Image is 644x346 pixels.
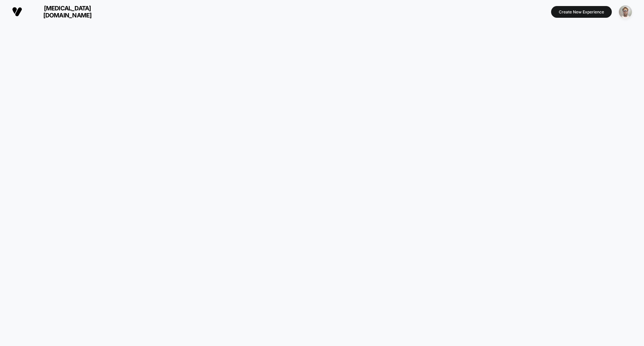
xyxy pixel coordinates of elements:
img: Visually logo [12,7,22,17]
button: Create New Experience [551,6,612,18]
button: ppic [617,5,634,19]
span: [MEDICAL_DATA][DOMAIN_NAME] [27,5,108,19]
img: ppic [619,5,632,18]
button: [MEDICAL_DATA][DOMAIN_NAME] [10,4,110,19]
